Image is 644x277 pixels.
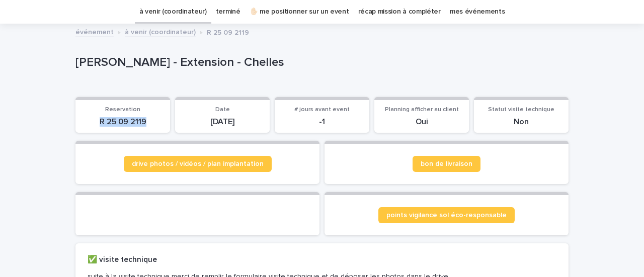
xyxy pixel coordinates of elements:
p: [PERSON_NAME] - Extension - Chelles [75,55,565,70]
span: # jours avant event [294,107,350,113]
h2: ✅ visite technique [88,255,157,264]
p: R 25 09 2119 [207,26,249,37]
p: R 25 09 2119 [82,117,164,127]
a: points vigilance sol éco-responsable [378,207,515,223]
a: à venir (coordinateur) [125,26,196,37]
span: points vigilance sol éco-responsable [386,212,507,219]
p: [DATE] [181,117,264,127]
p: -1 [281,117,363,127]
p: Oui [380,117,463,127]
a: événement [75,26,114,37]
span: Date [215,107,230,113]
span: bon de livraison [421,160,472,167]
a: drive photos / vidéos / plan implantation [124,156,272,172]
p: Non [480,117,562,127]
span: drive photos / vidéos / plan implantation [132,160,264,167]
a: bon de livraison [413,156,480,172]
span: Statut visite technique [488,107,554,113]
span: Reservation [105,107,140,113]
span: Planning afficher au client [385,107,459,113]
